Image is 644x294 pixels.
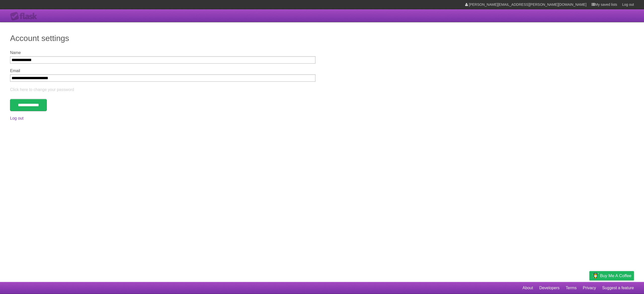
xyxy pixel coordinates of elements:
[522,283,533,293] a: About
[10,87,74,92] a: Click here to change your password
[592,271,599,280] img: Buy me a coffee
[10,32,634,44] h1: Account settings
[10,116,23,120] a: Log out
[539,283,559,293] a: Developers
[602,283,634,293] a: Suggest a feature
[600,271,631,280] span: Buy me a coffee
[566,283,577,293] a: Terms
[589,271,634,280] a: Buy me a coffee
[10,12,40,21] div: Flask
[10,51,315,55] label: Name
[10,69,315,73] label: Email
[583,283,596,293] a: Privacy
